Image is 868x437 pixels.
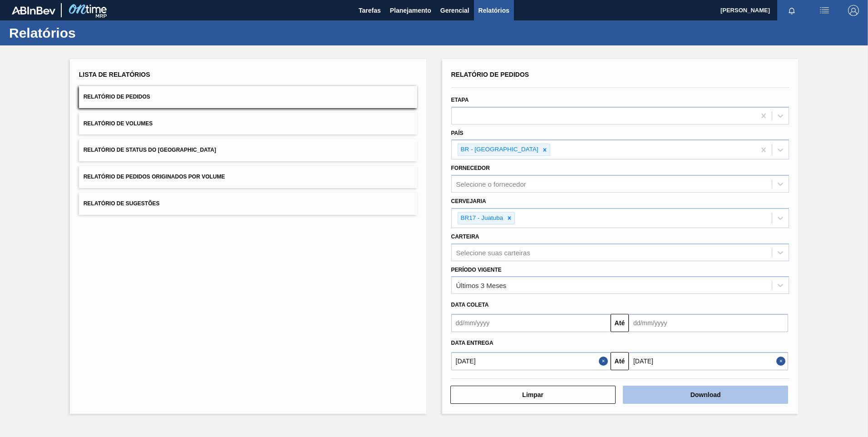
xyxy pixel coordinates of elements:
button: Download [623,386,788,404]
button: Até [611,352,629,370]
label: Etapa [451,97,469,103]
button: Relatório de Pedidos Originados por Volume [79,166,417,188]
button: Close [776,352,788,370]
input: dd/mm/yyyy [629,352,788,370]
span: Relatório de Sugestões [84,200,160,207]
button: Relatório de Sugestões [79,193,417,215]
label: Período Vigente [451,267,502,273]
span: Lista de Relatórios [79,71,150,78]
h1: Relatórios [9,28,170,38]
img: TNhmsLtSVTkK8tSr43FrP2fwEKptu5GPRR3wAAAABJRU5ErkJggg== [12,6,55,15]
div: Selecione o fornecedor [456,180,526,188]
div: BR17 - Juatuba [458,213,505,224]
img: Logout [848,5,859,16]
label: País [451,130,464,136]
div: Últimos 3 Meses [456,282,507,289]
button: Relatório de Volumes [79,113,417,135]
span: Relatórios [478,5,509,16]
span: Tarefas [359,5,381,16]
span: Data entrega [451,340,493,346]
button: Relatório de Status do [GEOGRAPHIC_DATA] [79,139,417,161]
button: Limpar [450,386,616,404]
span: Relatório de Status do [GEOGRAPHIC_DATA] [84,147,216,153]
input: dd/mm/yyyy [451,352,611,370]
label: Cervejaria [451,198,486,204]
img: userActions [819,5,830,16]
span: Relatório de Volumes [84,120,153,127]
button: Até [611,314,629,332]
span: Relatório de Pedidos Originados por Volume [84,174,225,180]
button: Notificações [777,4,806,17]
div: BR - [GEOGRAPHIC_DATA] [458,144,540,155]
label: Fornecedor [451,165,490,171]
span: Planejamento [390,5,431,16]
input: dd/mm/yyyy [629,314,788,332]
input: dd/mm/yyyy [451,314,611,332]
button: Relatório de Pedidos [79,86,417,108]
span: Gerencial [440,5,469,16]
button: Close [599,352,611,370]
span: Relatório de Pedidos [451,71,529,78]
label: Carteira [451,233,479,240]
div: Selecione suas carteiras [456,248,530,256]
span: Data coleta [451,302,489,308]
span: Relatório de Pedidos [84,94,150,100]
